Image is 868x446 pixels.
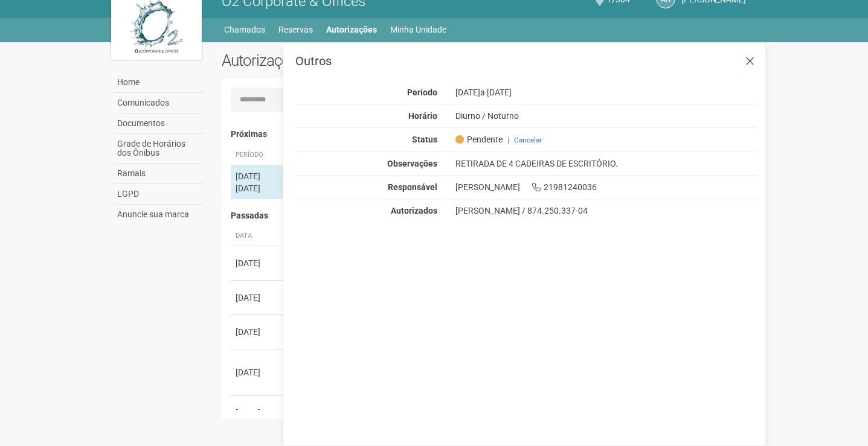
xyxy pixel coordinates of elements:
[236,291,280,304] div: [DATE]
[407,88,437,97] strong: Período
[278,21,313,38] a: Reservas
[507,136,509,144] span: |
[446,87,766,98] div: [DATE]
[236,257,280,269] div: [DATE]
[222,51,480,69] h2: Autorizações
[114,72,204,93] a: Home
[446,110,766,121] div: Diurno / Noturno
[388,182,437,192] strong: Responsável
[446,182,766,193] div: [PERSON_NAME] 21981240036
[390,21,446,38] a: Minha Unidade
[114,205,204,225] a: Anuncie sua marca
[387,159,437,168] strong: Observações
[236,366,280,378] div: [DATE]
[295,55,756,67] h3: Outros
[480,88,512,97] span: a [DATE]
[236,182,280,194] div: [DATE]
[236,407,280,419] div: [DATE]
[231,145,285,165] th: Período
[514,136,542,144] a: Cancelar
[236,326,280,338] div: [DATE]
[455,205,757,216] div: [PERSON_NAME] / 874.250.337-04
[224,21,265,38] a: Chamados
[114,113,204,134] a: Documentos
[231,226,285,246] th: Data
[326,21,377,38] a: Autorizações
[114,164,204,184] a: Ramais
[446,158,766,169] div: RETIRADA DE 4 CADEIRAS DE ESCRITÓRIO.
[114,184,204,205] a: LGPD
[391,206,437,215] strong: Autorizados
[231,211,748,220] h4: Passadas
[114,93,204,113] a: Comunicados
[236,170,280,182] div: [DATE]
[408,111,437,121] strong: Horário
[231,130,748,139] h4: Próximas
[455,134,503,145] span: Pendente
[114,134,204,164] a: Grade de Horários dos Ônibus
[412,135,437,144] strong: Status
